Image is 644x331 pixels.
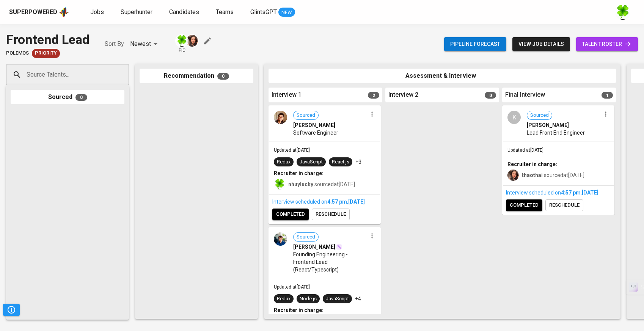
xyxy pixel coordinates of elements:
button: Pipeline Triggers [3,304,20,316]
span: Updated at [DATE] [274,147,310,153]
a: talent roster [576,37,638,51]
span: Teams [216,8,234,16]
div: JavaScript [300,158,323,166]
span: Polemos [6,50,29,57]
div: Redux [277,158,291,166]
button: completed [506,199,542,211]
b: Recruiter in charge: [274,170,324,176]
button: view job details [512,37,570,51]
div: Recommendation [140,69,253,83]
span: [DATE] [348,199,365,205]
p: Newest [130,39,151,49]
p: +3 [355,158,361,166]
div: Interview scheduled on , [272,198,377,206]
img: thao.thai@glints.com [186,35,198,47]
div: Superpowered [9,8,57,17]
img: f9493b8c-82b8-4f41-8722-f5d69bb1b761.jpg [615,5,630,20]
button: reschedule [545,199,583,211]
div: K [507,111,521,124]
img: magic_wand.svg [336,244,342,250]
span: Priority [32,50,60,57]
div: React.js [332,158,349,166]
p: +4 [355,295,361,303]
span: 0 [485,92,496,99]
span: Final Interview [505,91,545,99]
span: 4:57 PM [327,199,347,205]
div: Interview scheduled on , [506,189,611,196]
span: 1 [602,92,613,99]
span: Pipeline forecast [450,39,500,49]
p: Sort By [105,39,124,49]
a: Teams [216,8,235,17]
span: Updated at [DATE] [274,284,310,290]
span: 2 [368,92,379,99]
img: app logo [59,6,69,18]
span: sourced at [DATE] [522,172,584,178]
span: reschedule [316,210,346,219]
button: reschedule [312,209,350,220]
button: Open [125,74,126,75]
div: KSourced[PERSON_NAME]Lead Front End EngineerUpdated at[DATE]Recruiter in charge:thaothai sourceda... [502,105,614,215]
img: f9493b8c-82b8-4f41-8722-f5d69bb1b761.jpg [274,179,285,190]
span: Interview 1 [272,91,302,99]
span: 0 [217,73,229,80]
b: Recruiter in charge: [274,307,324,313]
div: Node.js [300,295,317,303]
span: 4:57 PM [561,190,581,196]
span: [PERSON_NAME] [527,121,569,129]
div: New Job received from Demand Team [32,49,60,58]
div: Sourced [11,90,124,105]
span: completed [276,210,305,219]
span: view job details [518,39,564,49]
b: nhuylucky [288,181,313,187]
img: 6c1064e46d6baf41d2d4317f3f0f1f36.jpg [274,111,287,124]
span: talent roster [582,39,632,49]
span: [PERSON_NAME] [293,243,335,251]
span: NEW [278,9,295,16]
span: Sourced [294,234,318,241]
div: Sourced[PERSON_NAME]Software EngineerUpdated at[DATE]ReduxJavaScriptReact.js+3Recruiter in charge... [269,105,381,224]
div: Newest [130,37,160,51]
div: pic [175,34,188,54]
span: Superhunter [121,8,152,16]
span: GlintsGPT [250,8,277,16]
a: GlintsGPT NEW [250,8,295,17]
span: Jobs [90,8,104,16]
span: Lead Front End Engineer [527,129,585,136]
div: Redux [277,295,291,303]
span: Founding Engineering - Frontend Lead (React/Typescript) [293,251,367,273]
span: 0 [75,94,87,101]
span: Updated at [DATE] [507,147,543,153]
span: Software Engineer [293,129,338,136]
a: Candidates [169,8,201,17]
span: Sourced [294,112,318,119]
div: JavaScript [326,295,349,303]
span: sourced at [DATE] [288,181,355,187]
img: thao.thai@glints.com [507,169,519,181]
button: completed [272,209,309,220]
span: Candidates [169,8,199,16]
a: Superpoweredapp logo [9,6,69,18]
img: 4c019e78bc004a7d76a2a248c6098e97.jpg [274,232,287,246]
b: thaothai [522,172,543,178]
div: Assessment & Interview [269,69,616,83]
a: Jobs [90,8,105,17]
span: completed [510,201,539,210]
span: [DATE] [582,190,598,196]
img: f9493b8c-82b8-4f41-8722-f5d69bb1b761.jpg [176,35,188,47]
b: Recruiter in charge: [507,161,557,167]
span: [PERSON_NAME] [293,121,335,129]
button: Pipeline forecast [444,37,506,51]
span: Interview 2 [388,91,418,99]
span: Sourced [527,112,552,119]
span: reschedule [549,201,580,210]
div: Frontend Lead [6,30,90,49]
a: Superhunter [121,8,154,17]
